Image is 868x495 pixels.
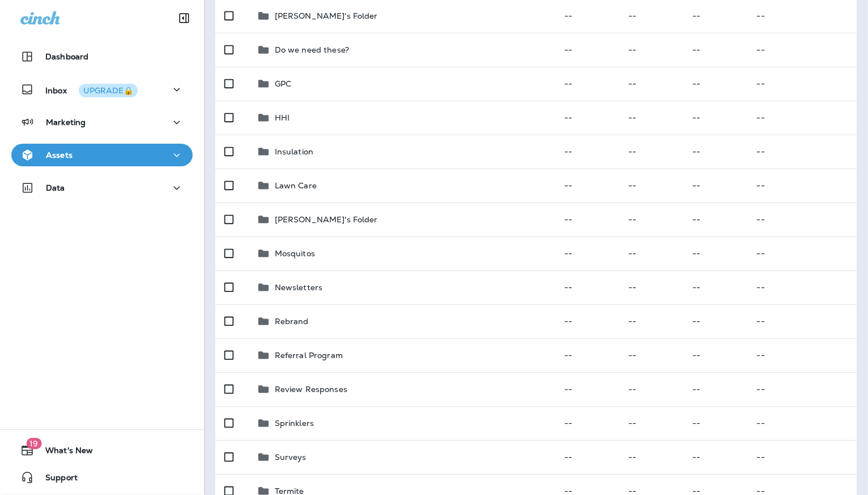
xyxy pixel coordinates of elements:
[275,181,317,190] p: Lawn Care
[555,203,619,236] td: --
[619,101,683,135] td: --
[683,135,747,169] td: --
[619,67,683,101] td: --
[619,203,683,236] td: --
[168,7,200,29] button: Collapse Sidebar
[45,84,138,96] p: Inbox
[83,87,133,94] div: UPGRADE🔒
[555,338,619,372] td: --
[683,169,747,203] td: --
[748,67,857,101] td: --
[619,33,683,67] td: --
[619,372,683,406] td: --
[555,135,619,169] td: --
[748,440,857,474] td: --
[275,215,378,224] p: [PERSON_NAME]'s Folder
[555,236,619,270] td: --
[555,406,619,440] td: --
[683,270,747,304] td: --
[748,169,857,203] td: --
[748,338,857,372] td: --
[555,304,619,338] td: --
[619,236,683,270] td: --
[275,113,290,122] p: HHI
[46,183,65,192] p: Data
[275,453,307,462] p: Surveys
[748,406,857,440] td: --
[275,385,347,394] p: Review Responses
[275,147,313,156] p: Insulation
[555,67,619,101] td: --
[619,304,683,338] td: --
[275,317,309,326] p: Rebrand
[11,439,193,462] button: 19What's New
[748,236,857,270] td: --
[34,473,78,487] span: Support
[275,419,314,428] p: Sprinklers
[619,135,683,169] td: --
[555,270,619,304] td: --
[11,466,193,489] button: Support
[11,78,193,101] button: InboxUPGRADE🔒
[275,351,343,360] p: Referral Program
[683,67,747,101] td: --
[555,440,619,474] td: --
[748,372,857,406] td: --
[45,52,88,61] p: Dashboard
[683,203,747,236] td: --
[619,440,683,474] td: --
[555,372,619,406] td: --
[555,33,619,67] td: --
[683,101,747,135] td: --
[275,11,378,20] p: [PERSON_NAME]'s Folder
[748,304,857,338] td: --
[619,169,683,203] td: --
[619,406,683,440] td: --
[11,177,193,199] button: Data
[683,406,747,440] td: --
[748,270,857,304] td: --
[555,169,619,203] td: --
[34,446,93,459] span: What's New
[683,304,747,338] td: --
[11,111,193,134] button: Marketing
[683,236,747,270] td: --
[79,84,138,97] button: UPGRADE🔒
[619,270,683,304] td: --
[683,338,747,372] td: --
[26,438,41,449] span: 19
[11,45,193,68] button: Dashboard
[683,33,747,67] td: --
[275,283,323,292] p: Newsletters
[275,249,315,258] p: Mosquitos
[748,203,857,236] td: --
[555,101,619,135] td: --
[619,338,683,372] td: --
[748,33,857,67] td: --
[683,372,747,406] td: --
[275,79,291,88] p: GPC
[683,440,747,474] td: --
[46,150,73,160] p: Assets
[46,118,86,127] p: Marketing
[11,144,193,166] button: Assets
[275,45,349,54] p: Do we need these?
[748,135,857,169] td: --
[748,101,857,135] td: --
